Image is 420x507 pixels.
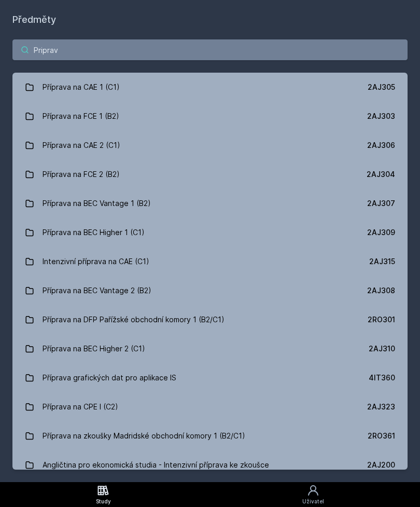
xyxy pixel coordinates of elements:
[12,189,408,218] a: Příprava na BEC Vantage 1 (B2) 2AJ307
[367,460,395,470] div: 2AJ200
[369,256,395,267] div: 2AJ315
[12,247,408,276] a: Intenzivní příprava na CAE (C1) 2AJ315
[43,251,149,272] div: Intenzivní příprava na CAE (C1)
[368,314,395,325] div: 2RO301
[12,160,408,189] a: Příprava na FCE 2 (B2) 2AJ304
[43,164,120,185] div: Příprava na FCE 2 (B2)
[43,106,119,127] div: Příprava na FCE 1 (B2)
[367,285,395,296] div: 2AJ308
[43,367,176,388] div: Příprava grafických dat pro aplikace IS
[12,73,408,102] a: Příprava na CAE 1 (C1) 2AJ305
[43,455,269,475] div: Angličtina pro ekonomická studia - Intenzivní příprava ke zkoušce
[369,373,395,383] div: 4IT360
[43,135,120,156] div: Příprava na CAE 2 (C1)
[367,140,395,150] div: 2AJ306
[367,227,395,238] div: 2AJ309
[43,280,151,301] div: Příprava na BEC Vantage 2 (B2)
[12,131,408,160] a: Příprava na CAE 2 (C1) 2AJ306
[12,102,408,131] a: Příprava na FCE 1 (B2) 2AJ303
[12,39,408,60] input: Název nebo ident předmětu…
[12,363,408,392] a: Příprava grafických dat pro aplikace IS 4IT360
[12,218,408,247] a: Příprava na BEC Higher 1 (C1) 2AJ309
[367,169,395,180] div: 2AJ304
[96,498,111,505] div: Study
[368,82,395,92] div: 2AJ305
[43,193,151,214] div: Příprava na BEC Vantage 1 (B2)
[368,431,395,441] div: 2RO361
[369,344,395,354] div: 2AJ310
[43,396,118,417] div: Příprava na CPE I (C2)
[12,450,408,479] a: Angličtina pro ekonomická studia - Intenzivní příprava ke zkoušce 2AJ200
[12,12,408,27] h1: Předměty
[12,305,408,334] a: Příprava na DFP Pařížské obchodní komory 1 (B2/C1) 2RO301
[367,198,395,209] div: 2AJ307
[43,426,245,446] div: Příprava na zkoušky Madridské obchodní komory 1 (B2/C1)
[12,392,408,421] a: Příprava na CPE I (C2) 2AJ323
[12,421,408,450] a: Příprava na zkoušky Madridské obchodní komory 1 (B2/C1) 2RO361
[43,77,120,98] div: Příprava na CAE 1 (C1)
[12,334,408,363] a: Příprava na BEC Higher 2 (C1) 2AJ310
[43,338,145,359] div: Příprava na BEC Higher 2 (C1)
[43,222,145,243] div: Příprava na BEC Higher 1 (C1)
[12,276,408,305] a: Příprava na BEC Vantage 2 (B2) 2AJ308
[367,402,395,412] div: 2AJ323
[302,498,324,505] div: Uživatel
[43,309,225,330] div: Příprava na DFP Pařížské obchodní komory 1 (B2/C1)
[367,111,395,121] div: 2AJ303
